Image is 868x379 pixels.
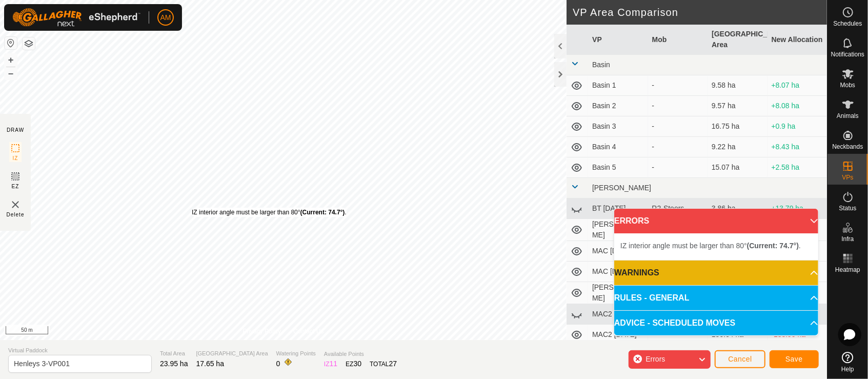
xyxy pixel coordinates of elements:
span: Status [839,205,856,211]
div: IZ interior angle must be larger than 80° . [192,208,347,217]
button: Save [770,350,819,368]
span: Watering Points [276,349,316,358]
span: Cancel [728,355,752,363]
div: - [652,80,703,91]
span: Schedules [833,21,862,27]
span: [GEOGRAPHIC_DATA] Area [196,349,268,358]
th: Mob [648,25,708,55]
div: TOTAL [370,358,397,369]
p-accordion-header: ADVICE - SCHEDULED MOVES [614,311,818,335]
span: WARNINGS [614,267,659,279]
span: ADVICE - SCHEDULED MOVES [614,317,735,329]
td: [PERSON_NAME] [588,219,648,241]
th: [GEOGRAPHIC_DATA] Area [708,25,767,55]
td: 9.58 ha [708,75,767,96]
th: VP [588,25,648,55]
th: New Allocation [768,25,827,55]
button: – [5,67,17,79]
span: IZ [13,154,18,162]
td: +13.79 ha [768,198,827,219]
span: Total Area [160,349,188,358]
h2: VP Area Comparison [573,6,827,18]
span: Save [785,355,803,363]
span: Basin [592,61,610,69]
td: Basin 2 [588,96,648,116]
b: (Current: 74.7°) [747,242,799,250]
img: Gallagher Logo [12,8,140,27]
td: MAC [DATE] [588,262,648,282]
img: VP [9,198,22,211]
span: Delete [7,211,25,218]
span: ERRORS [614,215,649,227]
td: MAC2 [DATE] [588,304,648,325]
td: 9.22 ha [708,137,767,157]
td: MAC [DATE] [588,241,648,262]
td: +2.58 ha [768,157,827,178]
div: - [652,142,703,152]
p-accordion-content: ERRORS [614,233,818,260]
td: Basin 4 [588,137,648,157]
span: Neckbands [832,144,863,150]
div: R2-Steers [652,203,703,214]
td: 15.07 ha [708,157,767,178]
span: 27 [389,360,397,368]
a: Contact Us [293,327,324,336]
td: [PERSON_NAME] [588,282,648,304]
span: 30 [354,360,362,368]
td: 16.75 ha [708,116,767,137]
span: 0 [276,360,280,368]
td: +8.07 ha [768,75,827,96]
span: Mobs [840,82,855,88]
p-accordion-header: ERRORS [614,209,818,233]
td: 3.86 ha [708,198,767,219]
span: 17.65 ha [196,360,225,368]
span: 23.95 ha [160,360,188,368]
div: - [652,121,703,132]
span: Virtual Paddock [8,346,152,355]
div: IZ [324,358,337,369]
td: +0.9 ha [768,116,827,137]
p-accordion-header: RULES - GENERAL [614,286,818,310]
span: Available Points [324,350,397,358]
span: AM [160,12,171,23]
span: Heatmap [835,267,860,273]
b: (Current: 74.7°) [300,209,345,216]
td: +8.08 ha [768,96,827,116]
p-accordion-header: WARNINGS [614,261,818,285]
button: + [5,54,17,66]
button: Cancel [715,350,765,368]
td: MAC2 [DATE] [588,325,648,345]
div: EZ [346,358,361,369]
button: Reset Map [5,37,17,49]
div: - [652,101,703,111]
td: +8.43 ha [768,137,827,157]
td: 9.57 ha [708,96,767,116]
a: Privacy Policy [243,327,281,336]
span: Errors [645,355,665,363]
div: DRAW [7,126,24,134]
td: Basin 1 [588,75,648,96]
span: IZ interior angle must be larger than 80° . [620,242,801,250]
button: Map Layers [23,37,35,50]
td: Basin 5 [588,157,648,178]
div: - [652,162,703,173]
span: RULES - GENERAL [614,292,690,304]
a: Help [827,348,868,376]
td: Basin 3 [588,116,648,137]
td: BT [DATE] [588,198,648,219]
span: [PERSON_NAME] [592,184,651,192]
span: Infra [841,236,854,242]
span: VPs [842,174,853,181]
span: Animals [837,113,859,119]
span: EZ [12,183,19,190]
span: Help [841,366,854,372]
span: Notifications [831,51,864,57]
span: 11 [330,360,338,368]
